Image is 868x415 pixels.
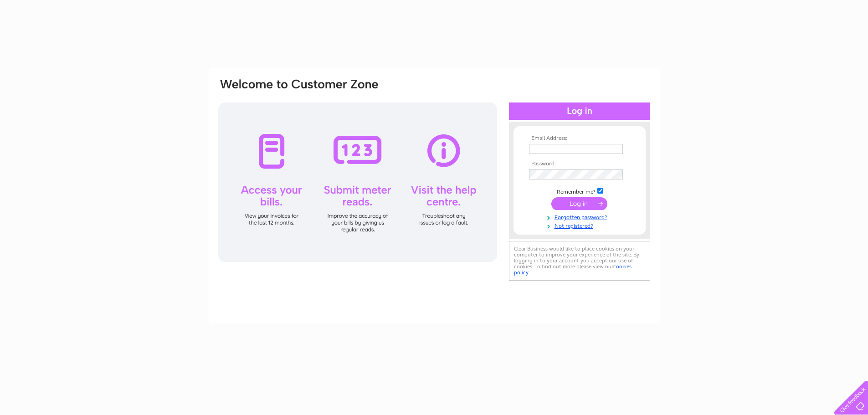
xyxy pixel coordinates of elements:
div: Clear Business would like to place cookies on your computer to improve your experience of the sit... [509,241,650,281]
th: Password: [527,161,632,167]
a: cookies policy [514,263,632,276]
td: Remember me? [527,186,632,195]
input: Submit [551,197,607,210]
a: Not registered? [529,221,632,230]
th: Email Address: [527,135,632,142]
a: Forgotten password? [529,212,632,221]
